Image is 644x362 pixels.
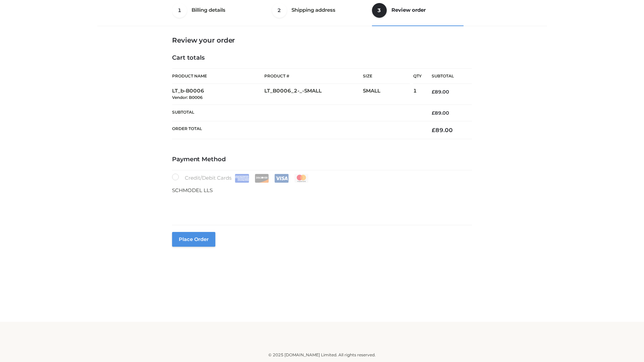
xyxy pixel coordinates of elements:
[422,69,472,84] th: Subtotal
[264,84,363,105] td: LT_B0006_2-_-SMALL
[432,89,449,95] bdi: 89.00
[100,352,544,358] div: © 2025 [DOMAIN_NAME] Limited. All rights reserved.
[172,121,422,139] th: Order Total
[432,127,453,133] bdi: 89.00
[413,68,422,84] th: Qty
[294,174,309,183] img: Mastercard
[172,36,472,44] h3: Review your order
[264,68,363,84] th: Product #
[172,232,215,247] button: Place order
[172,84,264,105] td: LT_b-B0006
[172,186,472,195] p: SCHMODEL LLS
[235,174,249,183] img: Amex
[363,69,410,84] th: Size
[274,174,289,183] img: Visa
[172,95,203,100] small: Vendor: B0006
[255,174,269,183] img: Discover
[172,68,264,84] th: Product Name
[172,156,472,163] h4: Payment Method
[363,84,413,105] td: SMALL
[432,110,449,116] bdi: 89.00
[172,174,309,183] label: Credit/Debit Cards
[172,105,422,121] th: Subtotal
[413,84,422,105] td: 1
[432,127,435,133] span: £
[172,54,472,62] h4: Cart totals
[432,89,435,95] span: £
[432,110,435,116] span: £
[171,193,471,218] iframe: Secure payment input frame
